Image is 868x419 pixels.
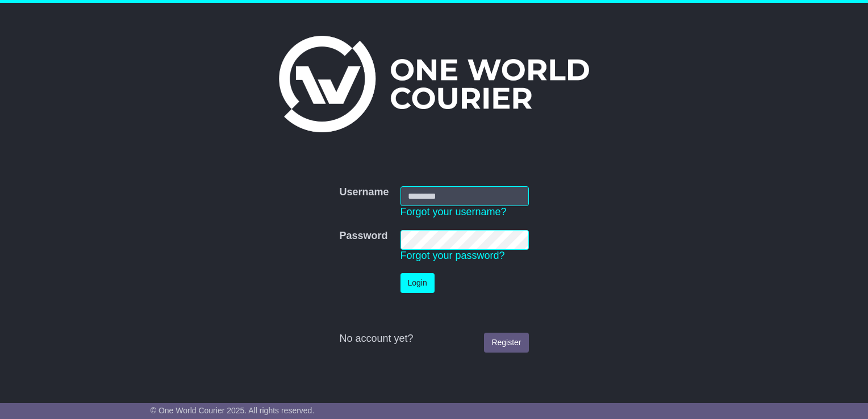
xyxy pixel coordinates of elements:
[339,230,387,242] label: Password
[339,186,389,199] label: Username
[400,250,505,261] a: Forgot your password?
[151,406,315,415] span: © One World Courier 2025. All rights reserved.
[400,206,507,217] a: Forgot your username?
[279,36,589,132] img: One World
[400,273,435,293] button: Login
[484,333,528,353] a: Register
[339,333,528,345] div: No account yet?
